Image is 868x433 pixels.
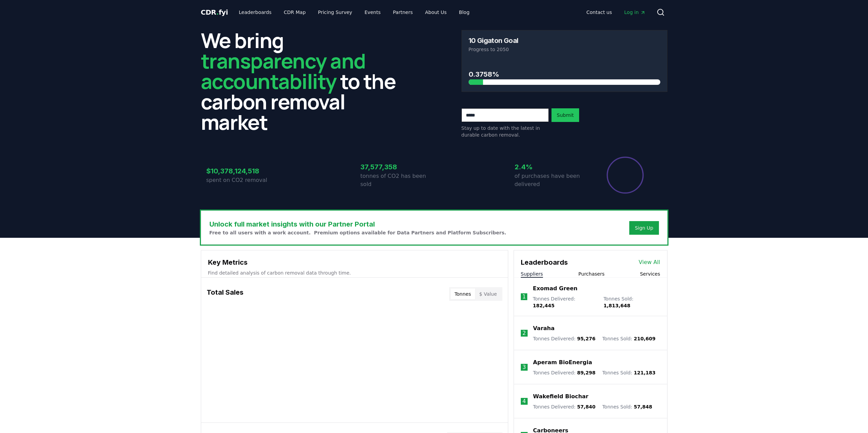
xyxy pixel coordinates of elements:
h3: Total Sales [207,287,244,301]
h3: 10 Gigaton Goal [469,37,518,44]
button: Submit [551,108,579,122]
h3: Key Metrics [208,257,501,267]
span: Log in [624,9,645,16]
a: Aperam BioEnergia [533,358,592,367]
a: Contact us [581,6,617,18]
p: 2 [523,329,526,337]
div: Percentage of sales delivered [606,156,644,194]
p: Find detailed analysis of carbon removal data through time. [208,269,501,276]
p: 1 [522,293,526,301]
nav: Main [233,6,475,18]
p: Progress to 2050 [469,46,660,53]
button: Tonnes [451,289,475,299]
a: Partners [387,6,418,18]
p: Tonnes Sold : [602,403,652,410]
p: Stay up to date with the latest in durable carbon removal. [461,125,549,138]
a: Log in [619,6,651,18]
nav: Main [581,6,651,18]
p: tonnes of CO2 has been sold [361,172,434,188]
h3: Leaderboards [521,257,568,267]
span: 121,183 [634,370,656,375]
span: 182,445 [533,303,555,308]
span: . [216,8,219,16]
h2: We bring to the carbon removal market [201,30,407,132]
span: 57,848 [634,404,652,409]
span: transparency and accountability [201,47,366,95]
button: Purchasers [578,270,605,277]
p: Tonnes Sold : [602,335,656,342]
h3: Unlock full market insights with our Partner Portal [209,219,506,229]
button: Services [640,270,660,277]
h3: $10,378,124,518 [206,166,280,176]
a: About Us [420,6,452,18]
a: View All [639,258,660,266]
a: CDR Map [278,6,311,18]
p: Tonnes Delivered : [533,403,595,410]
p: 3 [523,363,526,371]
p: Tonnes Delivered : [533,335,595,342]
p: Free to all users with a work account. Premium options available for Data Partners and Platform S... [209,229,506,236]
span: 210,609 [634,336,656,341]
a: Sign Up [635,225,653,231]
button: $ Value [475,289,501,299]
p: 4 [523,397,526,405]
p: Tonnes Delivered : [533,369,595,376]
p: spent on CO2 removal [206,176,280,184]
span: CDR fyi [201,8,228,16]
span: 1,813,648 [603,303,630,308]
p: Tonnes Sold : [603,295,660,309]
a: CDR.fyi [201,7,228,17]
p: Tonnes Delivered : [533,295,597,309]
a: Events [359,6,386,18]
button: Suppliers [521,270,543,277]
span: 89,298 [577,370,595,375]
a: Leaderboards [233,6,277,18]
span: 57,840 [577,404,595,409]
a: Pricing Survey [312,6,357,18]
h3: 2.4% [515,162,588,172]
span: 95,276 [577,336,595,341]
p: Tonnes Sold : [602,369,656,376]
a: Exomad Green [533,284,577,293]
h3: 37,577,358 [361,162,434,172]
a: Wakefield Biochar [533,392,588,401]
a: Blog [454,6,475,18]
a: Varaha [533,324,555,333]
button: Sign Up [629,221,659,235]
p: of purchases have been delivered [515,172,588,188]
h3: 0.3758% [469,69,660,79]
